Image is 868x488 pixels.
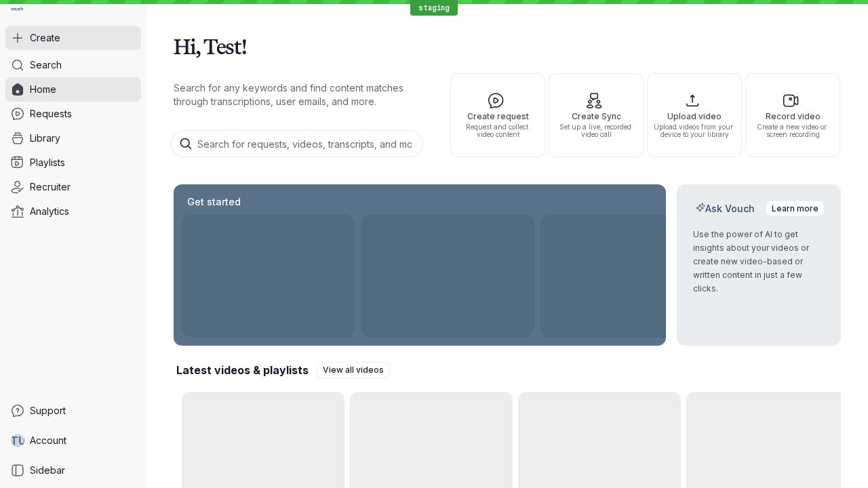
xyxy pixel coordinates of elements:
a: Home [5,77,141,102]
button: Record videoCreate a new video or screen recording [745,73,840,157]
span: Sidebar [30,464,65,477]
span: Create Sync [555,112,637,121]
span: Playlists [30,156,65,169]
span: Search [30,58,62,72]
span: Support [30,404,66,418]
span: Analytics [30,205,69,218]
a: Requests [5,102,141,126]
a: TUAccount [5,428,141,453]
button: Create SyncSet up a live, recorded video call [549,73,644,157]
span: Record video [751,112,834,121]
h1: Hi, Test! [174,27,841,65]
span: Create a new video or screen recording [751,123,834,138]
input: Search for requests, videos, transcripts, and more... [171,130,423,157]
a: Support [5,399,141,423]
span: Upload video [653,112,736,121]
button: Upload videoUpload videos from your device to your library [647,73,742,157]
span: Learn more [772,202,818,216]
h2: Latest videos & playlists [176,363,309,378]
span: Upload videos from your device to your library [653,123,736,138]
span: Request and collect video content [456,123,539,138]
span: Set up a live, recorded video call [555,123,637,138]
a: Analytics [5,199,141,224]
span: View all videos [323,363,384,377]
a: Library [5,126,141,150]
span: T [10,434,18,447]
a: Go to homepage [5,5,28,15]
button: Create requestRequest and collect video content [450,73,545,157]
a: Sidebar [5,458,141,483]
span: Home [30,83,56,96]
a: View all videos [317,362,390,378]
h2: Ask Vouch [693,202,757,216]
span: Create request [456,112,539,121]
span: Library [30,131,60,145]
p: Use the power of AI to get insights about your videos or create new video-based or written conten... [693,228,825,296]
span: Recruiter [30,180,71,194]
a: Search [5,53,141,77]
span: U [18,434,26,447]
p: Search for any keywords and find content matches through transcriptions, user emails, and more. [174,81,426,108]
a: Learn more [766,201,825,217]
span: Requests [30,107,72,121]
button: Create [5,26,141,50]
a: Playlists [5,150,141,175]
span: Account [30,434,66,447]
h2: Get started [184,195,243,209]
a: Recruiter [5,175,141,199]
span: Create [30,31,60,45]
